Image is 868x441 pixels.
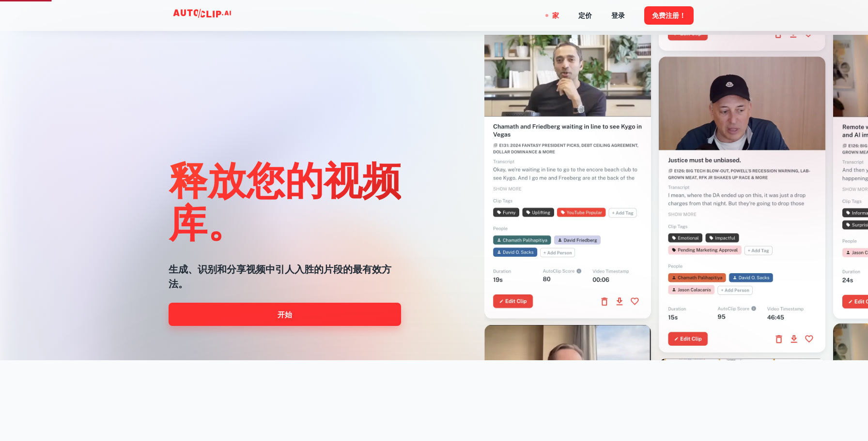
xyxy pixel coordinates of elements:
a: 开始 [169,303,401,326]
font: 家 [552,12,559,20]
font: 生成、识别和分享视频中引人入胜的片段的最有效方法。 [169,264,391,290]
font: 登录 [611,12,625,20]
font: 定价 [578,12,592,20]
font: 免费注册！ [652,12,686,20]
font: 开始 [278,310,292,319]
font: 释放您的视频库。 [169,156,401,245]
button: 免费注册！ [644,6,694,24]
